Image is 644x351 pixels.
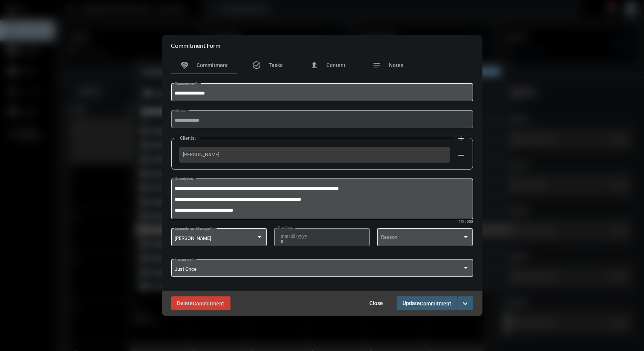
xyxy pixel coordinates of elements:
span: [PERSON_NAME] [183,152,446,157]
span: Delete [177,300,224,306]
span: Notes [389,62,404,68]
span: Commitment [420,301,452,307]
mat-icon: add [457,134,466,143]
mat-icon: handshake [180,61,189,70]
button: Close [364,296,389,310]
label: Clients: [177,135,200,141]
mat-icon: file_upload [310,61,319,70]
span: Update [403,300,452,306]
span: Commitment [197,62,228,68]
span: Tasks [269,62,283,68]
mat-icon: remove [457,151,466,160]
mat-icon: expand_more [461,299,470,308]
span: Just Once [175,266,197,272]
button: UpdateCommitment [397,296,458,310]
mat-icon: task_alt [252,61,261,70]
span: Close [370,300,383,306]
mat-icon: notes [373,61,382,70]
button: DeleteCommitment [171,296,231,310]
h2: Commitment Form [171,42,221,49]
span: [PERSON_NAME] [175,235,211,241]
span: Commitment [193,301,224,307]
mat-hint: 412 / 200 [459,220,473,224]
span: Content [326,62,346,68]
